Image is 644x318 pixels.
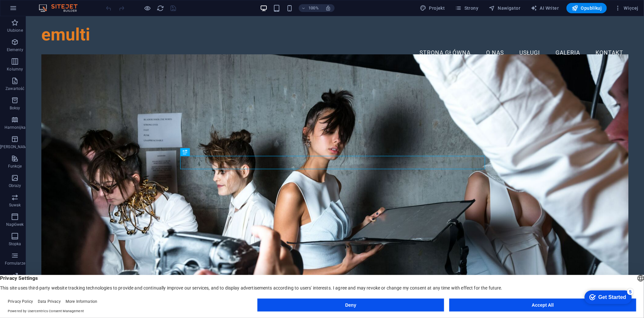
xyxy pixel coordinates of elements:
[144,4,151,12] button: Kliknij tutaj, aby wyjść z trybu podglądu i kontynuować edycję
[417,3,447,13] div: Projekt (Ctrl+Alt+Y)
[9,183,21,188] p: Obrazy
[7,28,23,33] p: Ulubione
[6,222,24,227] p: Nagłówek
[9,203,21,208] p: Suwak
[5,86,24,91] p: Zawartość
[8,164,22,169] p: Funkcje
[157,4,164,12] button: reload
[9,241,21,247] p: Stopka
[528,3,561,13] button: AI Writer
[615,5,639,11] span: Więcej
[7,47,23,52] p: Elementy
[455,5,479,11] span: Strony
[10,105,20,111] p: Boksy
[453,3,481,13] button: Strony
[612,3,641,13] button: Więcej
[566,3,607,13] button: Opublikuj
[17,7,45,13] div: Get Started
[489,5,520,11] span: Nawigator
[157,5,164,12] i: Przeładuj stronę
[325,5,331,11] i: Po zmianie rozmiaru automatycznie dostosowuje poziom powiększenia do wybranego urządzenia.
[572,5,602,11] span: Opublikuj
[37,4,86,12] img: Editor Logo
[299,4,322,12] button: 100%
[5,125,26,130] p: Harmonijka
[46,1,53,8] div: 5
[4,3,51,17] div: Get Started 5 items remaining, 0% complete
[5,261,25,266] p: Formularze
[420,5,445,11] span: Projekt
[308,4,319,12] h6: 100%
[486,3,523,13] button: Nawigator
[417,3,447,13] button: Projekt
[531,5,559,11] span: AI Writer
[7,67,23,72] p: Kolumny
